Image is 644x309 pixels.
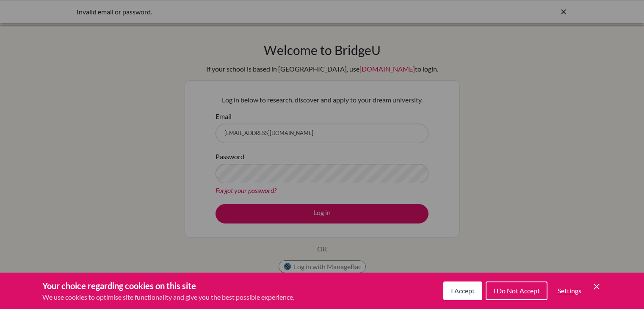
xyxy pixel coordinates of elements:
[551,282,588,299] button: Settings
[591,281,602,292] button: Save and close
[558,287,581,295] span: Settings
[42,279,294,292] h3: Your choice regarding cookies on this site
[486,281,547,300] button: I Do Not Accept
[493,287,540,295] span: I Do Not Accept
[451,287,475,295] span: I Accept
[42,292,294,302] p: We use cookies to optimise site functionality and give you the best possible experience.
[443,281,482,300] button: I Accept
